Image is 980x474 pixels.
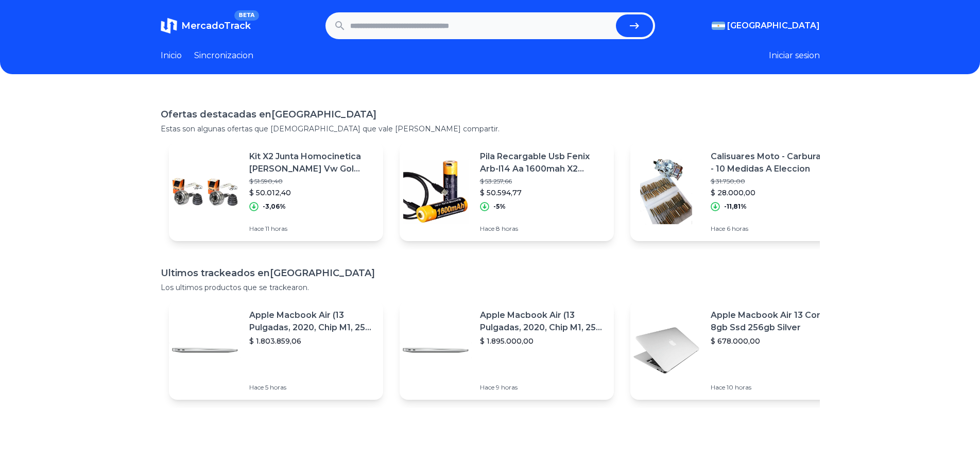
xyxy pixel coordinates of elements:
p: -5% [493,202,506,211]
p: Hace 10 horas [711,383,836,392]
p: -3,06% [263,202,286,211]
span: BETA [234,10,259,21]
img: MercadoTrack [161,18,177,34]
h1: Ofertas destacadas en [GEOGRAPHIC_DATA] [161,107,820,122]
p: $ 1.803.859,06 [249,336,375,346]
p: Hace 9 horas [480,383,606,392]
p: Calisuares Moto - Carburador - 10 Medidas A Eleccion [711,150,836,175]
p: $ 678.000,00 [711,336,836,346]
p: Hace 5 horas [249,383,375,392]
a: Featured imageApple Macbook Air 13 Core I5 8gb Ssd 256gb Silver$ 678.000,00Hace 10 horas [630,301,845,400]
p: Apple Macbook Air 13 Core I5 8gb Ssd 256gb Silver [711,309,836,334]
a: Inicio [161,49,182,62]
span: [GEOGRAPHIC_DATA] [727,20,820,32]
p: Kit X2 Junta Homocinetica [PERSON_NAME] Vw Gol Senda Saveiro [249,150,375,175]
img: Featured image [400,314,472,386]
p: Hace 11 horas [249,225,375,233]
img: Featured image [630,314,702,386]
a: Featured imageApple Macbook Air (13 Pulgadas, 2020, Chip M1, 256 Gb De Ssd, 8 Gb De Ram) - Plata$... [169,301,383,400]
a: Featured imageKit X2 Junta Homocinetica [PERSON_NAME] Vw Gol Senda Saveiro$ 51.590,40$ 50.012,40-... [169,142,383,241]
p: Apple Macbook Air (13 Pulgadas, 2020, Chip M1, 256 Gb De Ssd, 8 Gb De Ram) - Plata [480,309,606,334]
img: Featured image [169,156,241,228]
a: Featured imagePila Recargable Usb Fenix Arb-l14 Aa 1600mah X2 Unidades.$ 53.257,66$ 50.594,77-5%H... [400,142,614,241]
p: $ 1.895.000,00 [480,336,606,346]
p: Hace 6 horas [711,225,836,233]
p: $ 31.750,00 [711,177,836,185]
p: $ 53.257,66 [480,177,606,185]
p: $ 50.594,77 [480,188,606,198]
button: Iniciar sesion [769,49,820,62]
p: -11,81% [724,202,747,211]
a: Sincronizacion [194,49,253,62]
img: Argentina [712,22,725,30]
p: Hace 8 horas [480,225,606,233]
img: Featured image [400,156,472,228]
button: [GEOGRAPHIC_DATA] [712,20,820,32]
a: MercadoTrackBETA [161,18,251,34]
a: Featured imageCalisuares Moto - Carburador - 10 Medidas A Eleccion$ 31.750,00$ 28.000,00-11,81%Ha... [630,142,845,241]
p: $ 50.012,40 [249,188,375,198]
span: MercadoTrack [181,20,251,31]
a: Featured imageApple Macbook Air (13 Pulgadas, 2020, Chip M1, 256 Gb De Ssd, 8 Gb De Ram) - Plata$... [400,301,614,400]
p: Estas son algunas ofertas que [DEMOGRAPHIC_DATA] que vale [PERSON_NAME] compartir. [161,124,820,134]
img: Featured image [169,314,241,386]
p: $ 28.000,00 [711,188,836,198]
p: Pila Recargable Usb Fenix Arb-l14 Aa 1600mah X2 Unidades. [480,150,606,175]
h1: Ultimos trackeados en [GEOGRAPHIC_DATA] [161,266,820,280]
p: $ 51.590,40 [249,177,375,185]
img: Featured image [630,156,702,228]
p: Los ultimos productos que se trackearon. [161,282,820,293]
p: Apple Macbook Air (13 Pulgadas, 2020, Chip M1, 256 Gb De Ssd, 8 Gb De Ram) - Plata [249,309,375,334]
